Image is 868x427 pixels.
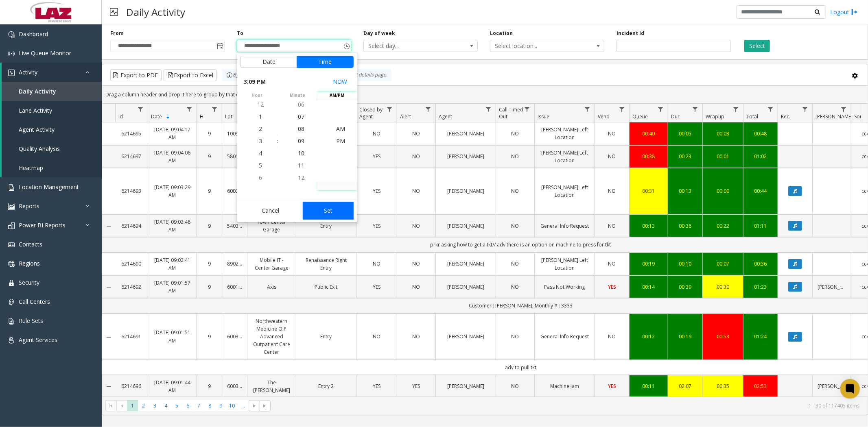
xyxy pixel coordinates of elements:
span: 08 [298,125,304,133]
div: 02:53 [748,382,773,390]
a: 600326 [227,333,242,340]
a: 9 [202,260,217,268]
button: Time tab [297,56,354,68]
div: 00:13 [634,222,663,230]
label: Incident Id [617,30,644,37]
a: General Info Request [540,222,590,230]
span: 2 [259,125,262,133]
span: Reports [19,202,39,210]
a: Pass Not Working [540,283,590,291]
a: 00:30 [708,283,738,291]
span: Alert [400,113,411,120]
span: Page 1 [127,400,138,411]
a: [DATE] 09:02:41 AM [153,256,192,272]
a: 9 [202,222,217,230]
a: 600326 [227,187,242,195]
span: YES [373,383,380,390]
span: Call Timed Out [499,106,523,120]
a: Rec. Filter Menu [800,104,811,115]
a: 00:39 [673,283,697,291]
a: NO [600,222,624,230]
a: Closed by Agent Filter Menu [384,104,395,115]
a: 6214694 [120,222,143,230]
a: 01:24 [748,333,773,340]
a: YES [600,382,624,390]
span: Select day... [364,40,455,52]
span: Queue [632,113,648,120]
div: 00:35 [708,382,738,390]
img: logout [851,8,858,16]
span: Security [19,279,39,286]
a: Agent Activity [2,120,102,139]
a: 00:53 [708,333,738,340]
a: Activity [2,63,102,82]
div: 00:48 [748,130,773,137]
a: 00:36 [673,222,697,230]
img: infoIcon.svg [226,72,233,78]
a: Queue Filter Menu [655,104,666,115]
a: YES [361,382,392,390]
a: 6214692 [120,283,143,291]
div: 00:12 [634,333,663,340]
span: NO [373,333,380,340]
span: Page 11 [238,400,249,411]
a: Renaissance Right Entry [301,256,351,272]
span: Page 6 [182,400,193,411]
a: 00:05 [673,130,697,137]
a: 00:01 [708,152,738,160]
button: Select now [330,74,350,89]
a: YES [361,187,392,195]
div: 00:40 [634,130,663,137]
a: [DATE] 09:01:57 AM [153,279,192,294]
a: NO [600,187,624,195]
a: NO [402,283,431,291]
a: 00:36 [748,260,773,268]
a: NO [402,222,431,230]
span: Page 4 [160,400,171,411]
div: 00:22 [708,222,738,230]
a: 01:11 [748,222,773,230]
a: Alert Filter Menu [423,104,434,115]
a: 9 [202,382,217,390]
div: 00:07 [708,260,738,268]
a: [PERSON_NAME] [441,187,491,195]
a: [DATE] 09:04:06 AM [153,149,192,164]
span: NO [373,130,380,137]
a: [PERSON_NAME] Left Location [540,126,590,141]
a: NO [501,152,529,160]
a: NO [501,283,529,291]
a: 9 [202,152,217,160]
button: Export to PDF [110,69,162,81]
a: 00:23 [673,152,697,160]
span: Lot [225,113,232,120]
span: Page 5 [171,400,182,411]
span: Dashboard [19,30,48,38]
a: 00:19 [634,260,663,268]
span: Rec. [781,113,790,120]
a: 02:07 [673,382,697,390]
a: 00:31 [634,187,663,195]
a: [PERSON_NAME] [441,222,491,230]
a: Call Timed Out Filter Menu [522,104,533,115]
div: 00:19 [673,333,697,340]
img: 'icon' [8,280,15,286]
a: 01:02 [748,152,773,160]
span: Page 8 [204,400,215,411]
a: YES [600,283,624,291]
span: Wrapup [706,113,724,120]
a: YES [402,382,431,390]
a: [PERSON_NAME] [441,382,491,390]
span: YES [373,222,380,229]
div: Data table [102,104,868,396]
img: 'icon' [8,261,15,267]
span: Total [746,113,758,120]
a: 9 [202,130,217,137]
span: Page 9 [215,400,226,411]
span: AM [336,125,345,133]
button: Cancel [241,202,300,220]
a: [DATE] 09:04:17 AM [153,126,192,141]
a: 00:03 [708,130,738,137]
a: 9 [202,283,217,291]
